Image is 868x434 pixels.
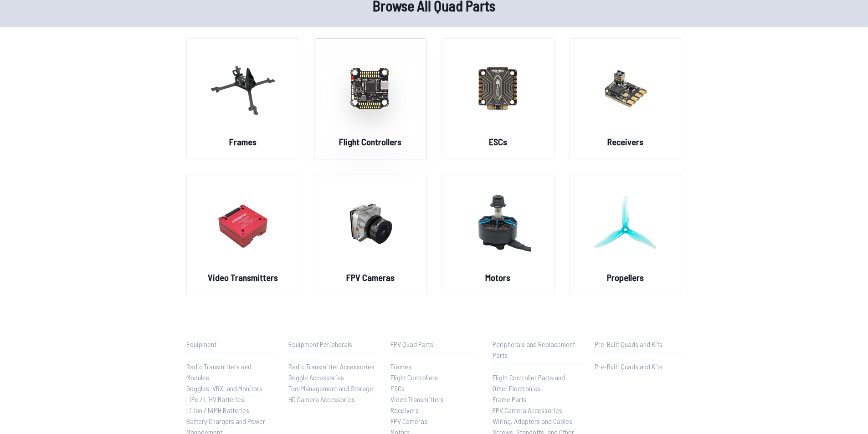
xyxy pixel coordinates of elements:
img: image of category [338,184,403,264]
span: Radio Transmitters and Modules [186,362,252,382]
h2: Propellers [607,271,644,284]
a: image of categoryVideo Transmitters [186,174,299,295]
span: Receivers [390,406,419,414]
a: Tool Management and Storage [288,383,376,394]
a: image of categoryFPV Cameras [314,174,427,295]
a: Goggle Accessories [288,372,376,383]
span: FPV Camera Accessories [493,406,562,414]
a: FPV Cameras [390,416,478,427]
a: Pre-Built Quads and Kits [595,361,682,372]
span: Radio Transmitter Accessories [288,362,375,371]
img: image of category [338,48,403,128]
a: image of categoryFlight Controllers [314,38,427,159]
a: FPV Camera Accessories [493,405,580,416]
p: Peripherals and Replacement Parts [493,339,580,361]
h2: Frames [229,135,257,148]
a: image of categoryMotors [442,174,555,295]
span: ESCs [390,384,405,393]
h2: FPV Cameras [346,271,395,284]
a: Radio Transmitters and Modules [186,361,274,383]
h2: Receivers [607,135,643,148]
img: image of category [593,184,658,264]
a: Frames [390,361,478,372]
span: Frame Parts [493,395,527,403]
a: Wiring, Adapters and Cables [493,416,580,427]
span: Pre-Built Quads and Kits [595,362,663,371]
span: Flight Controllers [390,373,438,382]
a: Receivers [390,405,478,416]
a: image of categoryReceivers [569,38,682,159]
span: Wiring, Adapters and Cables [493,417,572,425]
a: LiPo / LiHV Batteries [186,394,274,405]
img: image of category [210,184,276,264]
a: Video Transmitters [390,394,478,405]
p: FPV Quad Parts [390,339,478,350]
span: Goggle Accessories [288,373,344,382]
span: Flight Controller Parts and Other Electronics [493,373,565,393]
a: ESCs [390,383,478,394]
a: image of categoryFrames [186,38,299,159]
a: Li-Ion / NiMH Batteries [186,405,274,416]
a: Goggles, VRX, and Monitors [186,383,274,394]
h2: Motors [485,271,510,284]
a: Radio Transmitter Accessories [288,361,376,372]
a: Flight Controllers [390,372,478,383]
span: Li-Ion / NiMH Batteries [186,406,249,414]
h2: Video Transmitters [208,271,278,284]
span: HD Camera Accessories [288,395,355,403]
span: Frames [390,362,411,371]
a: Flight Controller Parts and Other Electronics [493,372,580,394]
span: Tool Management and Storage [288,384,373,393]
img: image of category [593,48,658,128]
span: FPV Cameras [390,417,427,425]
h2: Flight Controllers [339,135,401,148]
span: Video Transmitters [390,395,444,403]
img: image of category [465,184,531,264]
a: image of categoryESCs [442,38,555,159]
span: LiPo / LiHV Batteries [186,395,244,403]
p: Pre-Built Quads and Kits [595,339,682,350]
a: HD Camera Accessories [288,394,376,405]
a: Frame Parts [493,394,580,405]
span: Goggles, VRX, and Monitors [186,384,262,393]
img: image of category [210,48,276,128]
a: image of categoryPropellers [569,174,682,295]
img: image of category [465,48,531,128]
h2: ESCs [489,135,507,148]
p: Equipment Peripherals [288,339,376,350]
p: Equipment [186,339,274,350]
